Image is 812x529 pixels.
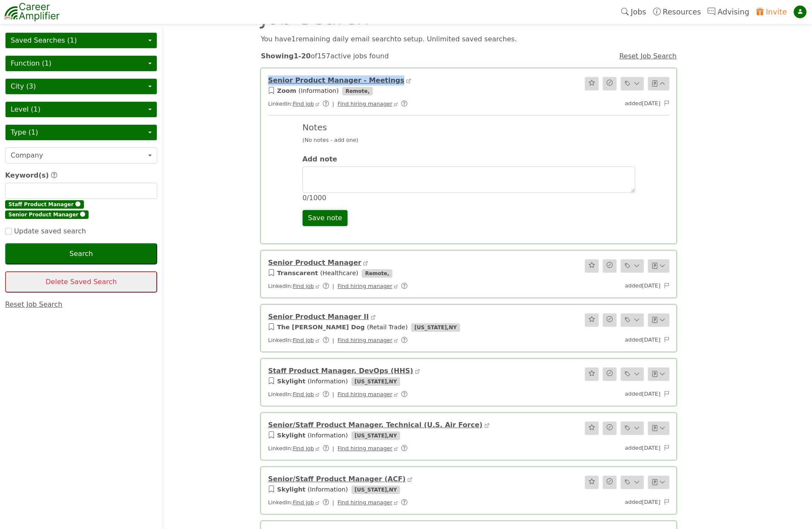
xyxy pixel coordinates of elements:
[268,259,361,267] a: Senior Product Manager
[337,391,392,397] a: Find hiring manager
[299,87,339,94] span: ( Information )
[268,391,412,397] span: LinkedIn:
[5,300,63,308] a: Reset Job Search
[332,101,334,107] span: |
[5,55,157,72] button: Function (1)
[5,147,157,164] button: Company
[5,101,157,118] button: Level (1)
[293,283,314,289] a: Find job
[268,76,404,84] a: Senior Product Manager - Meetings
[5,243,157,264] button: Search
[411,323,460,332] span: [US_STATE] , NY
[12,227,86,235] span: Update saved search
[4,1,60,23] img: career-amplifier-logo.png
[256,34,682,44] div: You have 1 remaining daily email search to setup. Unlimited saved searches.
[367,324,408,331] span: ( Retail Trade )
[277,270,318,276] a: Transcarent
[332,499,334,506] span: |
[5,32,157,49] button: Saved Searches (1)
[80,212,85,218] span: 🅧
[704,2,752,22] a: Advising
[537,336,674,345] div: added [DATE]
[351,431,400,440] span: [US_STATE] , NY
[308,378,348,385] span: ( Information )
[332,445,334,451] span: |
[332,337,334,343] span: |
[5,171,49,179] span: Keyword(s)
[268,445,412,451] span: LinkedIn:
[293,337,314,343] a: Find job
[618,2,650,22] a: Jobs
[5,210,89,219] span: Senior Product Manager
[293,445,314,451] a: Find job
[293,499,314,506] a: Find job
[277,87,296,94] a: Zoom
[277,378,305,385] a: Skylight
[362,269,392,278] span: Remote ,
[351,486,400,494] span: [US_STATE] , NY
[261,52,311,60] strong: Showing 1 - 20
[537,282,674,290] div: added [DATE]
[268,101,412,107] span: LinkedIn:
[268,421,482,429] a: Senior/Staff Product Manager, Technical (U.S. Air Force)
[302,155,337,163] span: Add note
[337,101,392,107] a: Find hiring manager
[337,499,392,506] a: Find hiring manager
[268,313,369,321] a: Senior Product Manager II
[537,444,674,453] div: added [DATE]
[351,377,400,386] span: [US_STATE] , NY
[268,367,413,375] a: Staff Product Manager, DevOps (HHS)
[342,87,373,95] span: Remote ,
[75,201,81,207] span: 🅧
[308,432,348,439] span: ( Information )
[5,200,84,209] span: Staff Product Manager
[302,193,635,203] div: 0 / 1000
[277,324,365,331] a: The [PERSON_NAME] Dog
[297,136,640,144] div: (No notes - add one)
[537,390,674,399] div: added [DATE]
[268,283,412,289] span: LinkedIn:
[277,432,305,439] a: Skylight
[537,99,674,108] div: added [DATE]
[650,2,705,22] a: Resources
[268,337,412,343] span: LinkedIn:
[293,391,314,397] a: Find job
[5,271,157,293] button: Delete Saved Search
[619,52,677,60] a: Reset Job Search
[332,391,334,397] span: |
[337,337,392,343] a: Find hiring manager
[297,122,640,132] h5: Notes
[5,78,157,95] button: City (3)
[332,283,334,289] span: |
[308,486,348,493] span: ( Information )
[5,124,157,141] button: Type (1)
[268,499,412,506] span: LinkedIn:
[293,101,314,107] a: Find job
[337,283,392,289] a: Find hiring manager
[753,2,790,22] a: Invite
[277,486,305,493] a: Skylight
[320,270,358,276] span: ( Healthcare )
[302,210,348,226] button: Save note
[256,51,575,61] div: of 157 active jobs found
[268,475,406,483] a: Senior/Staff Product Manager (ACF)
[337,445,392,451] a: Find hiring manager
[537,498,674,507] div: added [DATE]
